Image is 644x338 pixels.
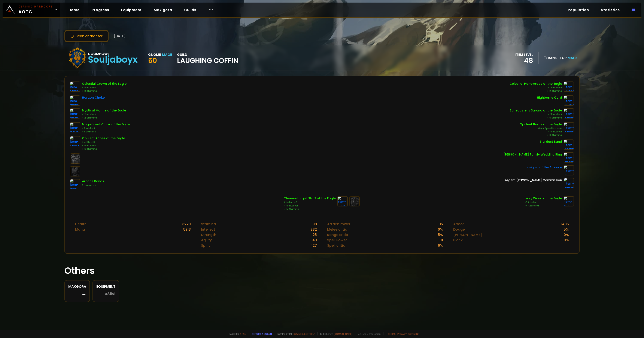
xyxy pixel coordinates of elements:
img: item-209618 [564,165,574,175]
div: Spell Power [327,237,347,243]
img: item-12846 [564,178,574,188]
a: Terms [388,332,396,335]
div: +15 Intellect [510,113,562,116]
div: Opulent Boots of the Eagle [520,122,562,127]
div: Health [75,221,86,227]
div: 5 % [438,232,443,237]
a: Equipment48ilvl [92,280,119,302]
div: +9 Stamina [82,130,130,133]
div: Mage [162,52,172,57]
a: [DOMAIN_NAME] [334,332,352,335]
div: 5913 [183,227,191,232]
div: Souljaboyx [88,56,138,63]
div: Top [560,55,577,61]
img: item-15275 [337,196,348,206]
div: +10 Intellect [520,130,562,133]
img: item-8285 [70,179,80,189]
div: +10 Stamina [520,133,562,137]
div: Attack Power [327,221,350,227]
img: item-14285 [564,122,574,132]
div: 127 [312,243,317,248]
span: v. d752d5 - production [355,332,381,335]
div: Makgora [68,284,86,289]
a: Equipment [118,6,145,14]
div: +12 Stamina [510,89,562,93]
div: Highborne Cord [537,95,562,100]
div: Ivory Wand of the Eagle [525,196,562,201]
a: Mak'gora [150,6,176,14]
span: Checkout [317,332,352,335]
div: 0 % [438,227,443,232]
div: [PERSON_NAME] [453,232,482,237]
div: 0 % [564,232,569,237]
div: 5 % [564,227,569,232]
div: Insignia of the Alliance [526,165,562,170]
span: Made by [227,332,246,335]
div: +13 Intellect [510,86,562,89]
div: Thaumaturgist Staff of the Eagle [284,196,336,201]
div: +12 Stamina [82,116,126,120]
img: item-12055 [564,139,574,150]
span: AOTC [18,5,53,15]
small: Classic Hardcore [18,5,53,9]
div: rank [544,55,557,61]
div: [PERSON_NAME] Family Wedding Ring [504,152,562,157]
div: Agility [201,237,212,243]
div: 198 [312,221,317,227]
div: Magnificent Cloak of the Eagle [82,122,130,127]
div: 48 [515,57,533,64]
a: Report a bug [252,332,269,335]
div: Arcane Bands [82,179,104,184]
img: item-14284 [70,136,80,146]
div: 25 [313,232,317,237]
div: Intellect +3 [284,201,336,204]
div: Health +50 [82,141,125,144]
div: Gnome [148,52,161,57]
img: item-15279 [564,196,574,206]
img: item-14314 [564,82,574,92]
span: [DATE] [114,33,126,39]
div: Stamina [201,221,216,227]
div: Doomhowl [88,51,138,56]
img: item-14305 [564,108,574,119]
div: Horizon Choker [82,95,106,100]
a: Home [65,6,83,14]
span: Mage [568,55,577,60]
div: +5 Intellect [525,201,562,204]
div: +15 Stamina [284,208,336,211]
img: item-13475 [564,152,574,163]
a: Statistics [598,6,623,14]
div: Spirit [201,243,210,248]
span: 48 ilvl [105,292,115,296]
span: Support me, [275,332,315,335]
div: 332 [310,227,317,232]
div: +15 Intellect [284,204,336,208]
div: Bonecaster's Sarong of the Eagle [510,108,562,113]
a: Progress [88,6,113,14]
div: Intellect [201,227,215,232]
h1: Others [64,264,580,277]
div: Celestial Handwraps of the Eagle [510,82,562,86]
button: Scan character [64,30,109,42]
a: Consent [408,332,420,335]
a: Makgora- [64,280,90,302]
div: 0 [441,237,443,243]
div: +18 Stamina [82,89,127,93]
div: +12 Intellect [82,113,126,116]
div: 43 [312,237,317,243]
div: Spell critic [327,243,345,248]
div: Argent [PERSON_NAME] Commission [505,178,562,182]
div: Range critic [327,232,348,237]
div: 0 % [564,237,569,243]
a: Population [564,6,592,14]
a: Guilds [181,6,200,14]
div: Equipment [96,284,115,289]
img: item-13085 [70,95,80,106]
div: Celestial Crown of the Eagle [82,82,127,86]
div: Opulent Robes of the Eagle [82,136,125,141]
div: +4 Stamina [525,204,562,208]
div: item level [515,52,533,57]
div: 15 [440,221,443,227]
div: Stamina +5 [82,184,104,187]
span: 60 [148,56,157,65]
